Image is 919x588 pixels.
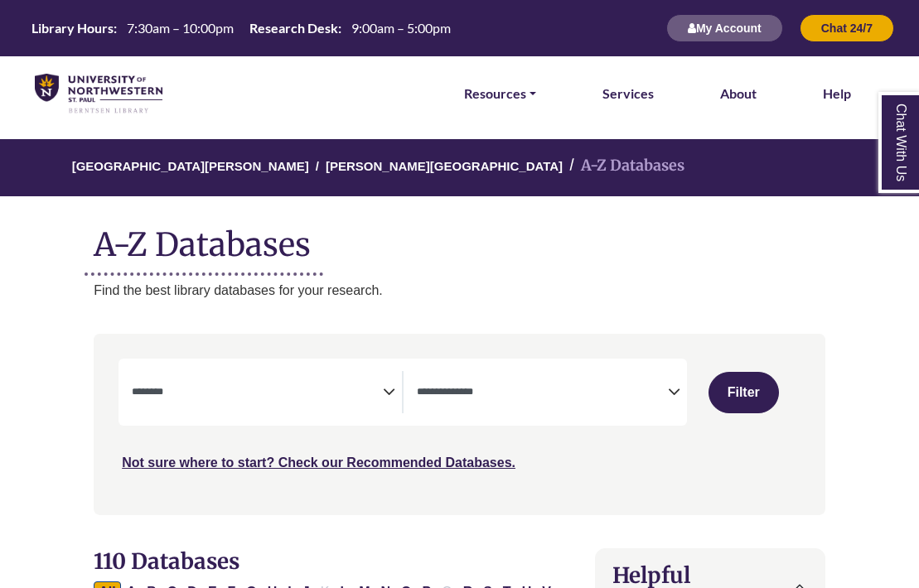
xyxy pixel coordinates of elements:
[94,334,825,514] nav: Search filters
[94,547,239,575] span: 110 Databases
[94,280,825,301] p: Find the best library databases for your research.
[720,83,757,104] a: About
[25,19,118,36] th: Library Hours:
[709,372,779,413] button: Submit for Search Results
[666,21,783,35] a: My Account
[800,21,894,35] a: Chat 24/7
[823,83,851,104] a: Help
[563,154,684,178] li: A-Z Databases
[35,74,162,114] img: library_home
[127,20,234,36] span: 7:30am – 10:00pm
[122,455,515,470] a: Not sure where to start? Check our Recommended Databases.
[72,157,309,173] a: [GEOGRAPHIC_DATA][PERSON_NAME]
[25,19,457,35] table: Hours Today
[326,157,563,173] a: [PERSON_NAME][GEOGRAPHIC_DATA]
[25,19,457,38] a: Hours Today
[666,14,783,42] button: My Account
[800,14,894,42] button: Chat 24/7
[351,20,451,36] span: 9:00am – 5:00pm
[132,387,383,400] textarea: Search
[94,213,825,263] h1: A-Z Databases
[243,19,342,36] th: Research Desk:
[94,139,825,196] nav: breadcrumb
[417,387,668,400] textarea: Search
[602,83,654,104] a: Services
[464,83,536,104] a: Resources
